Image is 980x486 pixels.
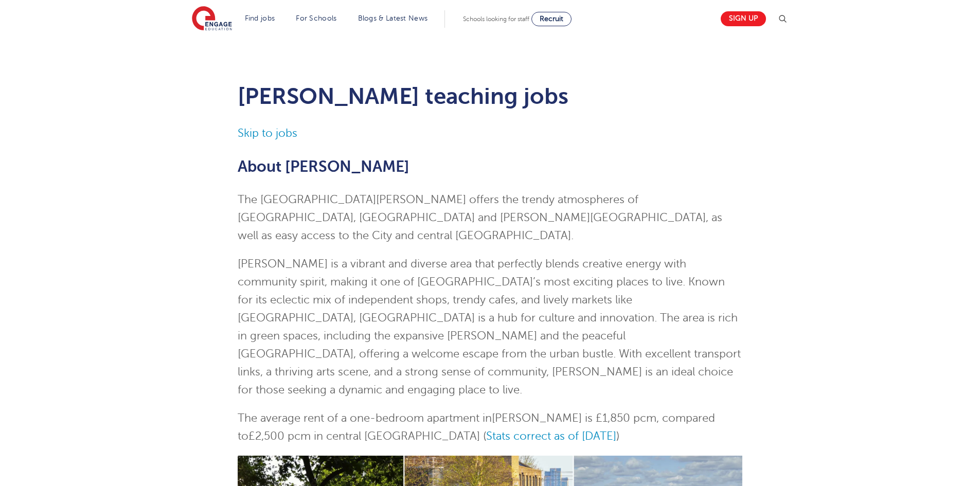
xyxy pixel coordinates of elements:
[238,158,409,175] span: About [PERSON_NAME]
[248,430,619,442] span: £2,500 pcm in central [GEOGRAPHIC_DATA] ( )
[486,430,616,442] a: Stats correct as of [DATE]
[531,12,572,26] a: Recruit
[238,193,722,242] span: The [GEOGRAPHIC_DATA][PERSON_NAME] offers the trendy atmospheres of [GEOGRAPHIC_DATA], [GEOGRAPHI...
[238,412,492,424] span: The average rent of a one-bedroom apartment in
[296,14,336,22] a: For Schools
[358,14,428,22] a: Blogs & Latest News
[540,15,563,23] span: Recruit
[238,255,742,399] p: [PERSON_NAME] is a vibrant and diverse area that perfectly blends creative energy with community ...
[463,15,529,23] span: Schools looking for staff
[492,412,656,424] span: [PERSON_NAME] is £1,850 pcm
[721,11,766,26] a: Sign up
[192,6,232,32] img: Engage Education
[238,83,742,109] h1: [PERSON_NAME] teaching jobs
[245,14,275,22] a: Find jobs
[238,127,297,139] a: Skip to jobs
